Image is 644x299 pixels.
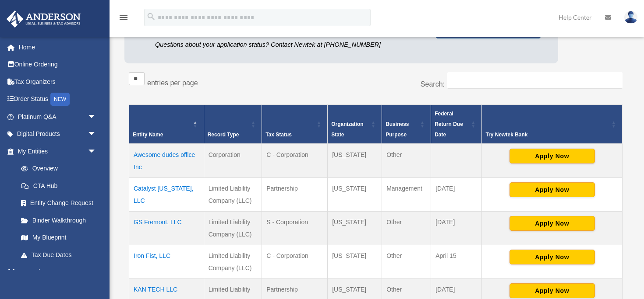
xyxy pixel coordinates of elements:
[12,177,105,195] a: CTA Hub
[421,80,445,88] label: Search:
[204,144,262,178] td: Corporation
[50,93,70,106] div: NEW
[431,177,482,211] td: [DATE]
[12,246,105,264] a: Tax Due Dates
[431,104,482,144] th: Federal Return Due Date: Activate to sort
[262,211,328,245] td: S - Corporation
[435,111,463,138] span: Federal Return Due Date
[386,121,409,138] span: Business Purpose
[262,144,328,178] td: C - Corporation
[262,177,328,211] td: Partnership
[328,104,382,144] th: Organization State: Activate to sort
[328,144,382,178] td: [US_STATE]
[133,132,163,138] span: Entity Name
[146,12,156,21] i: search
[147,79,198,87] label: entries per page
[6,90,110,108] a: Order StatusNEW
[118,12,129,23] i: menu
[6,38,110,56] a: Home
[12,195,105,212] a: Entity Change Request
[129,211,204,245] td: GS Fremont, LLC
[12,212,105,229] a: Binder Walkthrough
[262,104,328,144] th: Tax Status: Activate to sort
[382,104,431,144] th: Business Purpose: Activate to sort
[6,264,110,281] a: My Anderson Teamarrow_drop_down
[129,144,204,178] td: Awesome dudes office Inc
[328,245,382,278] td: [US_STATE]
[6,143,105,160] a: My Entitiesarrow_drop_down
[12,160,101,177] a: Overview
[265,132,292,138] span: Tax Status
[382,245,431,278] td: Other
[208,132,239,138] span: Record Type
[204,245,262,278] td: Limited Liability Company (LLC)
[6,125,110,143] a: Digital Productsarrow_drop_down
[6,108,110,125] a: Platinum Q&Aarrow_drop_down
[4,10,83,28] img: Anderson Advisors Platinum Portal
[88,125,105,143] span: arrow_drop_down
[155,39,423,50] p: Questions about your application status? Contact Newtek at [PHONE_NUMBER]
[510,283,595,298] button: Apply Now
[382,144,431,178] td: Other
[510,216,595,231] button: Apply Now
[331,121,363,138] span: Organization State
[431,245,482,278] td: April 15
[118,15,129,23] a: menu
[482,104,623,144] th: Try Newtek Bank : Activate to sort
[88,264,105,282] span: arrow_drop_down
[129,245,204,278] td: Iron Fist, LLC
[328,211,382,245] td: [US_STATE]
[262,245,328,278] td: C - Corporation
[88,108,105,126] span: arrow_drop_down
[510,182,595,197] button: Apply Now
[204,104,262,144] th: Record Type: Activate to sort
[6,73,110,90] a: Tax Organizers
[6,56,110,73] a: Online Ordering
[510,250,595,264] button: Apply Now
[129,104,204,144] th: Entity Name: Activate to invert sorting
[382,211,431,245] td: Other
[204,177,262,211] td: Limited Liability Company (LLC)
[624,11,637,24] img: User Pic
[382,177,431,211] td: Management
[328,177,382,211] td: [US_STATE]
[129,177,204,211] td: Catalyst [US_STATE], LLC
[88,143,105,160] span: arrow_drop_down
[485,129,609,140] div: Try Newtek Bank
[204,211,262,245] td: Limited Liability Company (LLC)
[510,149,595,163] button: Apply Now
[12,229,105,247] a: My Blueprint
[431,211,482,245] td: [DATE]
